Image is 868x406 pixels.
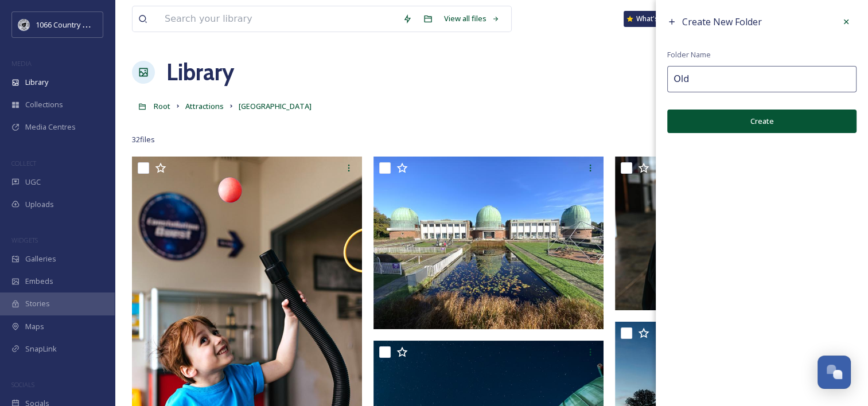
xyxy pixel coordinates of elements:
span: Library [25,77,48,88]
img: OSC.jpg [373,157,604,329]
span: Create New Folder [682,15,762,28]
input: Name [667,66,857,92]
button: Create [667,110,857,133]
span: Stories [25,298,50,309]
span: UGC [25,177,41,188]
span: MEDIA [11,59,32,68]
span: SOCIALS [11,380,34,389]
a: Library [166,55,234,89]
span: Folder Name [667,49,711,60]
span: Maps [25,321,44,332]
span: WIDGETS [11,236,38,244]
img: logo_footerstamp.png [18,19,30,30]
button: Open Chat [818,356,851,389]
a: [GEOGRAPHIC_DATA] [239,99,312,113]
a: Root [154,99,170,113]
span: Collections [25,99,63,110]
span: COLLECT [11,159,36,167]
span: Embeds [25,276,53,287]
span: Media Centres [25,122,76,132]
input: Search your library [159,6,397,32]
span: Root [154,101,170,111]
span: SnapLink [25,343,57,354]
span: Galleries [25,253,56,264]
a: View all files [438,7,505,30]
img: Noir Photography.jpg [615,157,845,310]
span: 32 file s [132,134,155,145]
span: Uploads [25,199,54,210]
span: 1066 Country Marketing [36,19,116,30]
span: Attractions [185,101,224,111]
span: [GEOGRAPHIC_DATA] [239,101,312,111]
a: What's New [624,11,681,27]
a: Attractions [185,99,224,113]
